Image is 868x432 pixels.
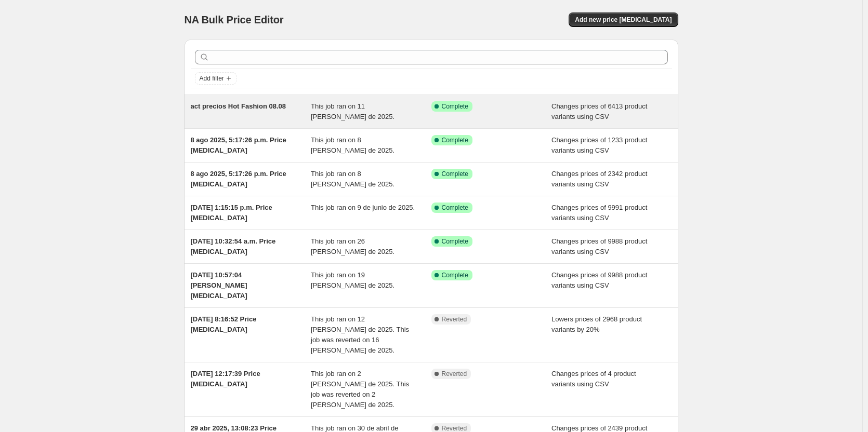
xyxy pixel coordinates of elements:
[442,370,467,378] span: Reverted
[442,170,468,178] span: Complete
[551,170,647,188] span: Changes prices of 2342 product variants using CSV
[311,315,409,354] span: This job ran on 12 [PERSON_NAME] de 2025. This job was reverted on 16 [PERSON_NAME] de 2025.
[442,237,468,246] span: Complete
[551,271,647,289] span: Changes prices of 9988 product variants using CSV
[311,271,394,289] span: This job ran on 19 [PERSON_NAME] de 2025.
[442,102,468,111] span: Complete
[311,370,409,409] span: This job ran on 2 [PERSON_NAME] de 2025. This job was reverted on 2 [PERSON_NAME] de 2025.
[551,370,636,388] span: Changes prices of 4 product variants using CSV
[191,136,286,154] span: 8 ago 2025, 5:17:26 p.m. Price [MEDICAL_DATA]
[191,271,247,300] span: [DATE] 10:57:04 [PERSON_NAME] [MEDICAL_DATA]
[311,204,415,211] span: This job ran on 9 de junio de 2025.
[442,136,468,144] span: Complete
[551,102,647,120] span: Changes prices of 6413 product variants using CSV
[551,204,647,222] span: Changes prices of 9991 product variants using CSV
[442,315,467,323] span: Reverted
[551,136,647,154] span: Changes prices of 1233 product variants using CSV
[200,74,224,83] span: Add filter
[195,72,236,85] button: Add filter
[191,102,286,110] span: act precios Hot Fashion 08.08
[185,14,284,25] span: NA Bulk Price Editor
[442,271,468,279] span: Complete
[311,170,394,188] span: This job ran on 8 [PERSON_NAME] de 2025.
[191,204,272,222] span: [DATE] 1:15:15 p.m. Price [MEDICAL_DATA]
[311,237,394,255] span: This job ran on 26 [PERSON_NAME] de 2025.
[191,370,260,388] span: [DATE] 12:17:39 Price [MEDICAL_DATA]
[191,170,286,188] span: 8 ago 2025, 5:17:26 p.m. Price [MEDICAL_DATA]
[551,315,642,333] span: Lowers prices of 2968 product variants by 20%
[442,204,468,212] span: Complete
[311,136,394,154] span: This job ran on 8 [PERSON_NAME] de 2025.
[569,12,678,27] button: Add new price [MEDICAL_DATA]
[311,102,394,120] span: This job ran on 11 [PERSON_NAME] de 2025.
[191,315,257,333] span: [DATE] 8:16:52 Price [MEDICAL_DATA]
[575,16,672,24] span: Add new price [MEDICAL_DATA]
[191,237,276,255] span: [DATE] 10:32:54 a.m. Price [MEDICAL_DATA]
[551,237,647,255] span: Changes prices of 9988 product variants using CSV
